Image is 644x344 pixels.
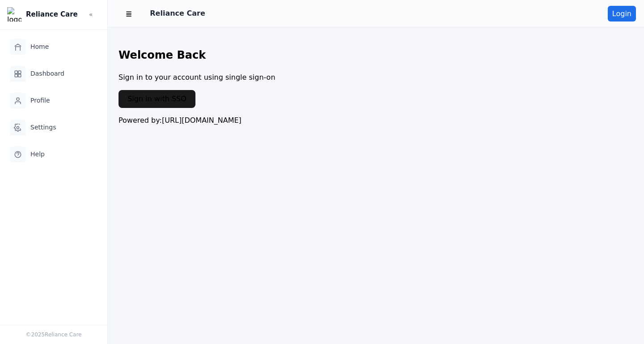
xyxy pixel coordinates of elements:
span: Help [30,150,45,159]
span: © 2025 Reliance Care [26,331,82,338]
h2: Welcome Back [119,47,633,63]
span: Dashboard [30,69,64,78]
a: Dashboard [5,62,102,86]
span: Home [30,42,49,52]
span: Profile [30,96,50,105]
a: Home [5,35,102,59]
button: Toggle sidebar [116,4,142,23]
span: Settings [30,123,56,132]
button: Login [608,6,636,21]
p: Sign in to your account using single sign-on [119,72,633,83]
button: Sign in with SSO [119,90,195,108]
a: Profile [5,89,102,113]
button: Toggle sidebar [81,7,100,22]
div: Reliance Care [26,9,78,20]
a: Help [5,142,102,167]
img: logo [7,7,21,21]
div: Reliance Care [150,8,205,19]
a: Settings [5,116,102,140]
p: Powered by: [URL][DOMAIN_NAME] [119,115,633,126]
